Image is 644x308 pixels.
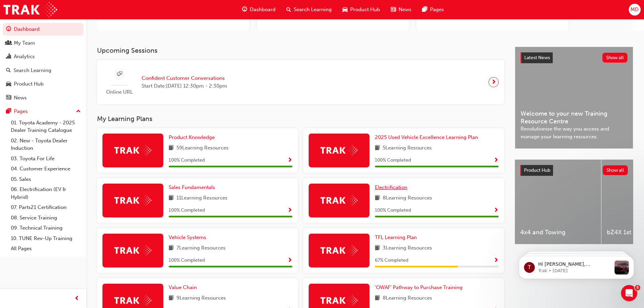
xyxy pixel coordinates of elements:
button: Show Progress [494,156,499,165]
span: Product Knowledge [169,134,215,140]
span: news-icon [391,5,396,14]
button: Show Progress [287,156,292,165]
a: Analytics [3,50,84,63]
span: 8 Learning Resources [383,294,432,303]
a: Value Chain [169,284,199,291]
a: Electrification [375,184,410,191]
span: 7 Learning Resources [176,244,225,253]
a: search-iconSearch Learning [281,3,337,17]
a: 08. Service Training [8,213,84,223]
button: Show Progress [494,256,499,265]
a: car-iconProduct Hub [337,3,385,17]
span: book-icon [375,294,380,303]
span: MD [630,6,639,14]
span: 100 % Completed [375,207,411,214]
iframe: Intercom notifications message [509,242,644,290]
span: Show Progress [494,208,499,214]
a: 2025 Used Vehicle Excellence Learning Plan [375,134,481,141]
span: Value Chain [169,284,197,290]
img: Trak [320,245,358,256]
span: 11 Learning Resources [176,194,228,203]
a: pages-iconPages [417,3,449,17]
a: My Team [3,37,84,49]
a: Dashboard [3,23,84,35]
div: My Team [14,39,35,47]
span: Show Progress [287,258,292,264]
span: up-icon [76,107,81,116]
a: Product Knowledge [169,134,217,141]
span: Show Progress [287,158,292,164]
a: Sales Fundamentals [169,184,218,191]
span: 3 Learning Resources [383,244,432,253]
span: 67 % Completed [375,257,408,264]
a: Search Learning [3,64,84,77]
a: 4x4 and Towing [515,160,601,244]
span: book-icon [375,244,380,253]
div: Search Learning [14,67,51,74]
img: Trak [114,145,151,156]
button: Pages [3,105,84,118]
img: Trak [114,295,151,306]
a: 03. Toyota For Life [8,153,84,164]
span: 8 Learning Resources [383,194,432,203]
a: 04. Customer Experience [8,164,84,174]
div: Pages [14,108,28,115]
span: pages-icon [6,109,11,115]
span: car-icon [342,5,348,14]
a: Product HubShow all [520,165,628,176]
a: guage-iconDashboard [237,3,281,17]
span: news-icon [6,95,11,101]
span: 100 % Completed [375,157,411,164]
span: Search Learning [294,6,332,14]
a: 10. TUNE Rev-Up Training [8,233,84,244]
span: search-icon [6,68,11,74]
span: Vehicle Systems [169,234,206,240]
span: Confident Customer Conversations [142,74,227,82]
button: MD [629,4,641,16]
span: News [399,6,411,14]
span: book-icon [169,194,174,203]
button: Show Progress [494,206,499,215]
a: 01. Toyota Academy - 2025 Dealer Training Catalogue [8,118,84,136]
div: News [14,94,27,102]
a: 02. New - Toyota Dealer Induction [8,136,84,153]
span: next-icon [491,77,496,87]
span: 5 [635,285,640,290]
span: Start Date: [DATE] 12:30pm - 2:30pm [142,82,227,90]
span: 59 Learning Resources [176,144,229,152]
iframe: Intercom live chat [621,285,637,301]
span: Latest News [524,55,550,61]
span: Product Hub [350,6,380,14]
span: book-icon [169,294,174,303]
span: prev-icon [74,294,79,303]
button: Show all [603,165,628,175]
span: 100 % Completed [169,257,205,264]
span: 4x4 and Towing [520,229,596,236]
h3: Upcoming Sessions [97,47,504,54]
span: Show Progress [287,208,292,214]
span: search-icon [286,5,291,14]
span: Show Progress [494,158,499,164]
span: car-icon [6,81,11,87]
span: people-icon [6,40,11,46]
a: Online URLConfident Customer ConversationsStart Date:[DATE] 12:30pm - 2:30pm [102,65,499,99]
span: guage-icon [6,26,11,32]
span: 2025 Used Vehicle Excellence Learning Plan [375,134,478,140]
a: Latest NewsShow all [521,52,627,63]
img: Trak [320,295,358,306]
a: Latest NewsShow allWelcome to your new Training Resource CentreRevolutionise the way you access a... [515,47,633,149]
span: Sales Fundamentals [169,184,215,190]
span: Online URL [102,88,136,96]
span: guage-icon [242,5,247,14]
div: Analytics [14,53,35,61]
a: Vehicle Systems [169,234,209,241]
h3: My Learning Plans [97,115,504,123]
a: 06. Electrification (EV & Hybrid) [8,184,84,202]
img: Trak [320,195,358,206]
img: Trak [3,2,57,17]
